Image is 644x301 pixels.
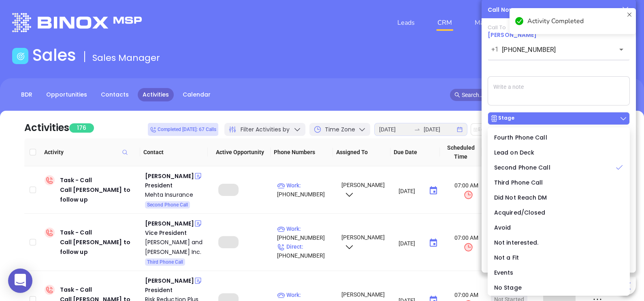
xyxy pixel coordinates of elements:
[16,88,37,101] a: BDR
[145,276,194,286] div: [PERSON_NAME]
[60,228,139,257] div: Task - Call
[277,243,303,250] span: Direct :
[277,292,301,298] span: Work :
[277,181,334,199] p: [PHONE_NUMBER]
[494,193,547,202] span: Did Not Reach DM
[24,120,69,135] div: Activities
[449,233,484,252] span: 07:00 AM
[494,163,550,172] span: Second Phone Call
[32,45,76,65] h1: Sales
[69,123,94,133] span: 176
[60,237,139,257] div: Call [PERSON_NAME] to follow up
[494,209,546,217] span: Acquired/Closed
[488,24,506,31] span: Call To
[60,185,139,204] div: Call [PERSON_NAME] to follow up
[490,114,514,123] div: Stage
[325,125,355,134] span: Time Zone
[379,125,411,134] input: Start date
[147,258,183,267] span: Third Phone Call
[414,126,420,133] span: to
[494,269,514,277] span: Events
[145,181,207,190] div: President
[44,148,137,157] span: Activity
[145,190,207,200] a: Mehta Insurance
[527,16,624,26] div: Activity Completed
[145,237,207,257] a: [PERSON_NAME] and [PERSON_NAME] Inc.
[150,125,216,134] span: Completed [DATE]: 67 Calls
[12,13,142,32] img: logo
[440,138,482,166] th: Scheduled Time
[277,226,301,232] span: Work :
[333,138,390,166] th: Assigned To
[494,239,539,247] span: Not interested.
[399,239,422,247] input: MM/DD/YYYY
[488,6,514,14] div: Call Now
[502,45,603,54] input: Enter phone number or name
[145,286,207,295] div: President
[390,138,440,166] th: Due Date
[494,224,511,232] span: Avoid
[208,138,270,166] th: Active Opportunity
[147,200,188,209] span: Second Phone Call
[488,31,537,39] a: [PERSON_NAME]
[454,92,460,98] span: search
[462,90,607,99] input: Search…
[277,242,334,260] p: [PHONE_NUMBER]
[616,44,627,55] button: Open
[92,52,160,64] span: Sales Manager
[145,171,194,181] div: [PERSON_NAME]
[494,284,522,292] span: No Stage
[434,15,455,31] a: CRM
[145,219,194,228] div: [PERSON_NAME]
[145,228,207,237] div: Vice President
[494,148,534,157] span: Lead on Deck
[241,125,290,134] span: Filter Activities by
[340,234,385,249] span: [PERSON_NAME]
[277,224,334,242] p: [PHONE_NUMBER]
[138,88,174,101] a: Activities
[271,138,333,166] th: Phone Numbers
[425,183,441,199] button: Choose date, selected date is Aug 12, 2025
[494,254,519,262] span: Not a Fit
[277,182,301,189] span: Work :
[394,15,418,31] a: Leads
[96,88,134,101] a: Contacts
[471,123,516,135] button: Edit Due Date
[494,133,547,142] span: Fourth Phone Call
[449,181,484,200] span: 07:00 AM
[471,15,508,31] a: Marketing
[424,125,455,134] input: End date
[425,235,441,251] button: Choose date, selected date is Aug 12, 2025
[414,126,420,133] span: swap-right
[41,88,92,101] a: Opportunities
[491,45,499,54] p: +1
[488,112,630,125] button: Stage
[60,175,139,204] div: Task - Call
[494,178,543,187] span: Third Phone Call
[399,187,422,195] input: MM/DD/YYYY
[340,182,385,197] span: [PERSON_NAME]
[140,138,208,166] th: Contact
[178,88,215,101] a: Calendar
